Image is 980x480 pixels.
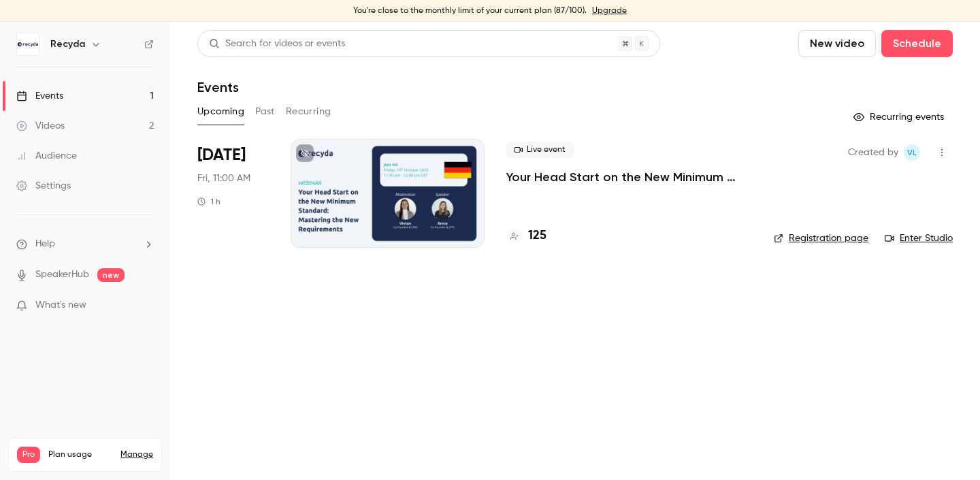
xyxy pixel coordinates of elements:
span: [DATE] [197,144,246,166]
button: Recurring [286,101,331,123]
li: help-dropdown-opener [16,237,154,251]
button: Upcoming [197,101,244,123]
a: SpeakerHub [35,268,89,282]
div: Videos [16,119,65,133]
span: Created by [848,144,898,161]
h1: Events [197,79,239,95]
button: Recurring events [847,106,953,128]
a: Your Head Start on the New Minimum Standard: Mastering the New Requirements [506,169,752,185]
h6: Recyda [50,37,85,51]
span: Pro [17,447,40,463]
div: Settings [16,179,71,193]
div: Audience [16,149,77,163]
span: What's new [35,298,86,313]
div: 1 h [197,196,220,207]
h4: 125 [528,227,546,245]
span: Live event [506,142,574,158]
button: Past [255,101,275,123]
span: Vivian Loftin [904,144,920,161]
div: Search for videos or events [209,37,345,51]
a: Manage [120,449,153,460]
iframe: Noticeable Trigger [137,300,154,312]
button: New video [798,30,876,57]
a: 125 [506,227,546,245]
button: Schedule [881,30,953,57]
img: Recyda [17,33,39,55]
div: Events [16,89,63,103]
span: Plan usage [48,449,112,460]
a: Upgrade [592,5,627,16]
a: Registration page [774,231,868,245]
span: Fri, 11:00 AM [197,172,250,185]
a: Enter Studio [885,231,953,245]
div: Oct 10 Fri, 11:00 AM (Europe/Berlin) [197,139,269,248]
span: Help [35,237,55,251]
span: new [97,268,125,282]
span: VL [907,144,917,161]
